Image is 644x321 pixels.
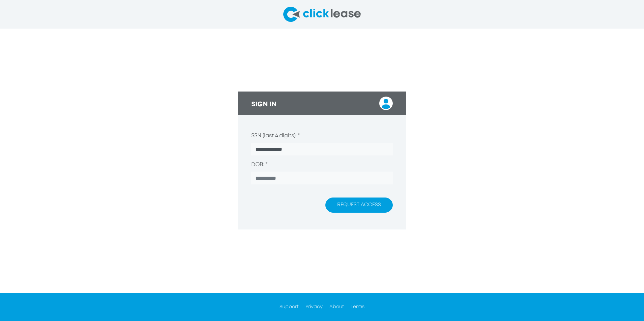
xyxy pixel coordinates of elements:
h3: SIGN IN [251,101,277,109]
button: REQUEST ACCESS [325,198,393,213]
img: clicklease logo [283,7,361,22]
a: Privacy [305,305,323,309]
a: Support [280,305,299,309]
label: DOB: * [251,161,267,169]
img: login user [379,97,393,110]
label: SSN (last 4 digits): * [251,132,300,140]
a: Terms [351,305,364,309]
a: About [329,305,344,309]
